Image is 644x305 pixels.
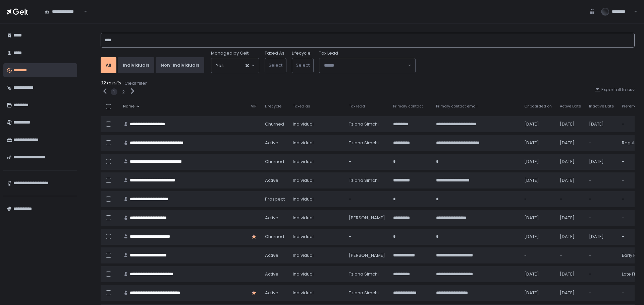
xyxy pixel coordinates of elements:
[265,196,285,202] span: prospect
[319,50,338,56] span: Tax Lead
[211,58,259,73] div: Search for option
[524,177,552,183] div: [DATE]
[124,80,147,86] div: Clear filter
[293,271,341,277] div: Individual
[293,290,341,296] div: Individual
[560,215,581,221] div: [DATE]
[349,271,385,277] div: Tziona Simchi
[113,89,115,95] button: 1
[524,104,552,109] span: Onboarded on
[524,215,552,221] div: [DATE]
[349,290,385,296] div: Tziona Simchi
[265,121,284,127] span: churned
[293,196,341,202] div: Individual
[349,215,385,221] div: [PERSON_NAME]
[349,196,385,202] div: -
[560,271,581,277] div: [DATE]
[589,290,614,296] div: -
[123,104,135,109] span: Name
[123,62,149,68] div: Individuals
[349,177,385,183] div: Tziona Simchi
[349,234,385,240] div: -
[265,271,278,277] span: active
[265,177,278,183] span: active
[265,290,278,296] span: active
[589,252,614,258] div: -
[293,234,341,240] div: Individual
[293,215,341,221] div: Individual
[589,159,614,165] div: [DATE]
[589,140,614,146] div: -
[589,271,614,277] div: -
[292,50,311,56] label: Lifecycle
[349,159,385,165] div: -
[589,104,614,109] span: Inactive Date
[524,159,552,165] div: [DATE]
[524,271,552,277] div: [DATE]
[265,234,284,240] span: churned
[524,121,552,127] div: [DATE]
[560,104,581,109] span: Active Date
[293,177,341,183] div: Individual
[524,234,552,240] div: [DATE]
[40,5,87,19] div: Search for option
[269,62,282,68] span: Select
[560,234,581,240] div: [DATE]
[589,215,614,221] div: -
[106,62,111,68] div: All
[265,215,278,221] span: active
[560,196,581,202] div: -
[560,140,581,146] div: [DATE]
[124,80,147,87] button: Clear filter
[595,87,635,93] button: Export all to csv
[265,50,284,56] label: Taxed As
[393,104,423,109] span: Primary contact
[589,234,614,240] div: [DATE]
[560,290,581,296] div: [DATE]
[349,104,365,109] span: Tax lead
[349,252,385,258] div: [PERSON_NAME]
[349,121,385,127] div: Tziona Simchi
[265,252,278,258] span: active
[156,57,204,73] button: Non-Individuals
[560,177,581,183] div: [DATE]
[560,252,581,258] div: -
[224,62,245,69] input: Search for option
[246,64,249,67] button: Clear Selected
[118,57,154,73] button: Individuals
[589,121,614,127] div: [DATE]
[524,290,552,296] div: [DATE]
[293,159,341,165] div: Individual
[589,196,614,202] div: -
[122,89,125,95] button: 2
[265,140,278,146] span: active
[324,62,407,69] input: Search for option
[524,252,552,258] div: -
[296,62,310,68] span: Select
[436,104,478,109] span: Primary contact email
[101,80,635,87] div: 32 results
[319,58,415,73] div: Search for option
[265,159,284,165] span: churned
[265,104,281,109] span: Lifecycle
[589,177,614,183] div: -
[560,121,581,127] div: [DATE]
[349,140,385,146] div: Tziona Simchi
[216,62,224,69] span: Yes
[293,140,341,146] div: Individual
[161,62,199,68] div: Non-Individuals
[293,104,310,109] span: Taxed as
[524,140,552,146] div: [DATE]
[524,196,552,202] div: -
[251,104,256,109] span: VIP
[560,159,581,165] div: [DATE]
[293,252,341,258] div: Individual
[293,121,341,127] div: Individual
[101,57,116,73] button: All
[211,50,249,56] span: Managed by Gelt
